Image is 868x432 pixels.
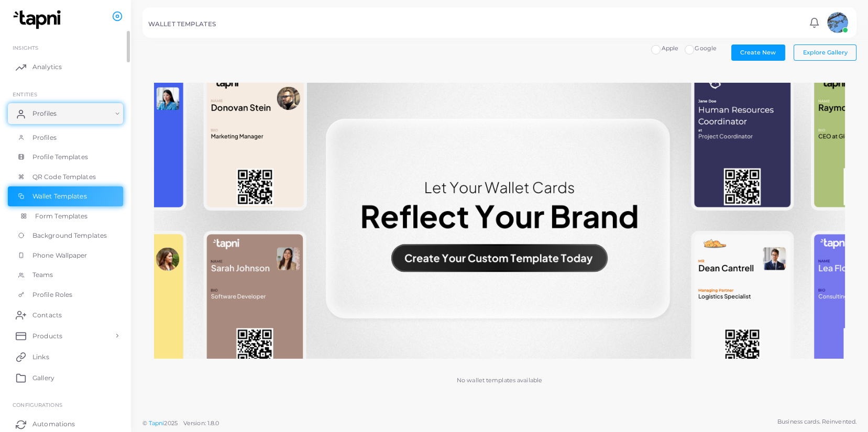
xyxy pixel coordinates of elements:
[8,206,123,226] a: Form Templates
[32,172,96,182] span: QR Code Templates
[8,285,123,305] a: Profile Roles
[32,192,87,201] span: Wallet Templates
[777,417,856,426] span: Business cards. Reinvented.
[142,419,219,428] span: ©
[32,62,62,72] span: Analytics
[32,152,88,162] span: Profile Templates
[827,12,848,33] img: avatar
[8,186,123,206] a: Wallet Templates
[148,20,216,28] h5: WALLET TEMPLATES
[8,103,123,124] a: Profiles
[740,49,776,56] span: Create New
[32,109,57,118] span: Profiles
[164,419,177,428] span: 2025
[8,147,123,167] a: Profile Templates
[32,419,75,429] span: Automations
[149,419,164,427] a: Tapni
[8,304,123,325] a: Contacts
[8,226,123,246] a: Background Templates
[13,91,37,97] span: ENTITIES
[32,290,72,300] span: Profile Roles
[183,419,219,427] span: Version: 1.8.0
[8,246,123,265] a: Phone Wallpaper
[8,265,123,285] a: Teams
[32,311,62,320] span: Contacts
[8,167,123,187] a: QR Code Templates
[32,231,107,240] span: Background Templates
[8,346,123,367] a: Links
[32,331,62,341] span: Products
[803,49,848,56] span: Explore Gallery
[8,128,123,148] a: Profiles
[32,352,49,362] span: Links
[32,373,54,383] span: Gallery
[154,83,845,359] img: No wallet templates
[8,325,123,346] a: Products
[9,10,68,29] img: logo
[457,376,542,385] p: No wallet templates available
[8,57,123,77] a: Analytics
[662,45,679,52] span: Apple
[32,251,87,260] span: Phone Wallpaper
[824,12,851,33] a: avatar
[32,270,53,280] span: Teams
[695,45,717,52] span: Google
[731,45,785,60] button: Create New
[8,367,123,388] a: Gallery
[794,45,856,60] button: Explore Gallery
[13,45,38,51] span: INSIGHTS
[35,212,88,221] span: Form Templates
[32,133,57,142] span: Profiles
[13,402,62,408] span: Configurations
